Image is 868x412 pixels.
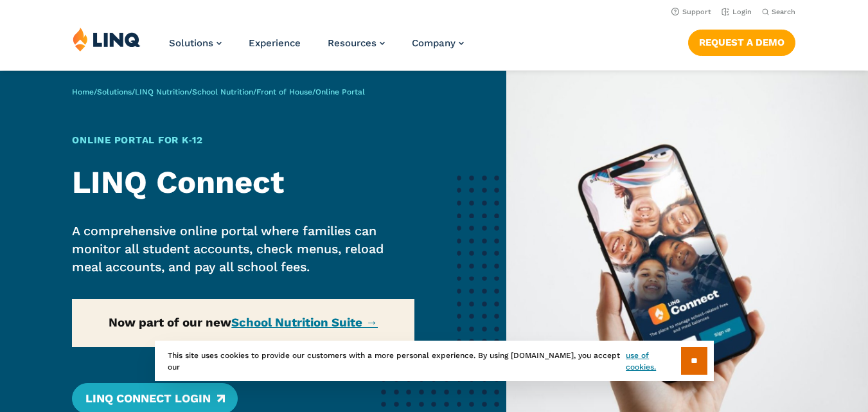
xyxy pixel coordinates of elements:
[315,87,365,96] span: Online Portal
[412,37,464,49] a: Company
[722,8,752,16] a: Login
[72,222,414,277] p: A comprehensive online portal where families can monitor all student accounts, check menus, reloa...
[688,27,795,55] nav: Button Navigation
[192,87,253,96] a: School Nutrition
[328,37,376,49] span: Resources
[72,87,365,96] span: / / / / /
[155,341,714,381] div: This site uses cookies to provide our customers with a more personal experience. By using [DOMAIN...
[671,8,711,16] a: Support
[328,37,385,49] a: Resources
[72,133,414,148] h1: Online Portal for K‑12
[256,87,312,96] a: Front of House
[772,8,795,16] span: Search
[169,37,222,49] a: Solutions
[109,316,378,330] strong: Now part of our new
[72,164,284,201] strong: LINQ Connect
[412,37,456,49] span: Company
[135,87,189,96] a: LINQ Nutrition
[626,350,680,373] a: use of cookies.
[169,37,213,49] span: Solutions
[762,7,795,17] button: Open Search Bar
[169,27,464,69] nav: Primary Navigation
[249,37,301,49] a: Experience
[72,87,94,96] a: Home
[688,30,795,55] a: Request a Demo
[73,27,141,51] img: LINQ | K‑12 Software
[97,87,132,96] a: Solutions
